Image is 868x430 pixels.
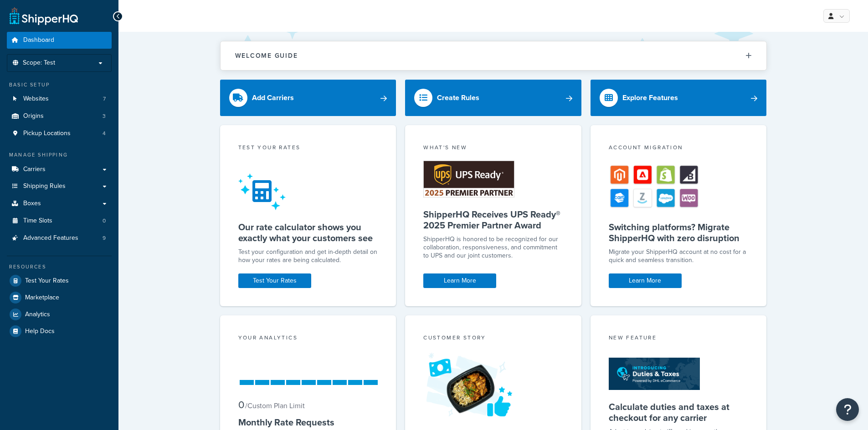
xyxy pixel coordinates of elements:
[238,397,244,412] span: 0
[7,161,112,178] a: Carriers
[238,143,378,154] div: Test your rates
[245,400,305,411] small: / Custom Plan Limit
[7,289,112,306] a: Marketplace
[252,91,294,104] div: Add Carriers
[103,95,106,103] span: 7
[23,95,49,103] span: Websites
[7,125,112,142] a: Pickup Locations4
[238,273,311,288] a: Test Your Rates
[7,151,112,159] div: Manage Shipping
[238,248,378,264] div: Test your configuration and get in-depth detail on how your rates are being calculated.
[25,311,50,319] span: Analytics
[609,143,749,154] div: Account Migration
[7,32,112,49] a: Dashboard
[23,217,52,225] span: Time Slots
[7,212,112,229] li: Time Slots
[7,263,112,271] div: Resources
[221,41,766,70] button: Welcome Guide
[23,112,44,120] span: Origins
[23,36,54,44] span: Dashboard
[437,91,479,104] div: Create Rules
[103,112,106,120] span: 3
[220,80,396,116] a: Add Carriers
[836,398,859,421] button: Open Resource Center
[7,108,112,125] li: Origins
[238,417,378,428] h5: Monthly Rate Requests
[423,235,563,260] p: ShipperHQ is honored to be recognized for our collaboration, responsiveness, and commitment to UP...
[609,273,682,288] a: Learn More
[423,334,563,344] div: Customer Story
[423,209,563,231] h5: ShipperHQ Receives UPS Ready® 2025 Premier Partner Award
[423,143,563,154] div: What's New
[23,166,46,173] span: Carriers
[103,234,106,242] span: 9
[609,248,749,264] div: Migrate your ShipperHQ account at no cost for a quick and seamless transition.
[7,91,112,107] li: Websites
[238,334,378,344] div: Your Analytics
[7,273,112,289] a: Test Your Rates
[23,59,55,67] span: Scope: Test
[23,200,41,207] span: Boxes
[25,277,69,285] span: Test Your Rates
[591,80,767,116] a: Explore Features
[7,212,112,229] a: Time Slots0
[7,108,112,125] a: Origins3
[423,273,496,288] a: Learn More
[7,230,112,247] a: Advanced Features9
[238,222,378,243] h5: Our rate calculator shows you exactly what your customers see
[23,234,78,242] span: Advanced Features
[103,130,106,137] span: 4
[7,230,112,247] li: Advanced Features
[7,323,112,339] a: Help Docs
[235,52,298,59] h2: Welcome Guide
[609,222,749,243] h5: Switching platforms? Migrate ShipperHQ with zero disruption
[405,80,581,116] a: Create Rules
[7,91,112,107] a: Websites7
[7,195,112,212] a: Boxes
[7,81,112,89] div: Basic Setup
[7,125,112,142] li: Pickup Locations
[25,294,59,302] span: Marketplace
[7,306,112,323] a: Analytics
[103,217,106,225] span: 0
[23,182,66,190] span: Shipping Rules
[23,130,71,137] span: Pickup Locations
[7,178,112,195] a: Shipping Rules
[622,91,678,104] div: Explore Features
[609,334,749,344] div: New Feature
[609,401,749,423] h5: Calculate duties and taxes at checkout for any carrier
[25,328,55,335] span: Help Docs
